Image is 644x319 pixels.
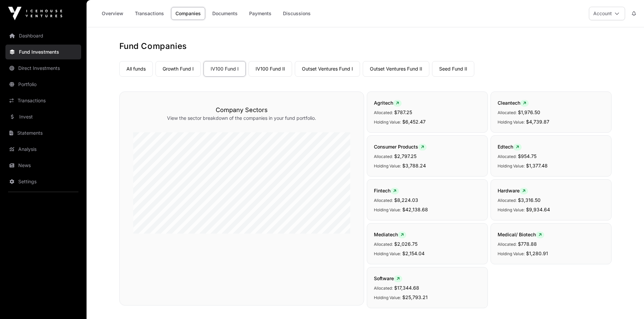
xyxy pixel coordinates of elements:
a: Invest [5,109,81,124]
span: $17,344.68 [394,285,419,291]
span: Allocated: [498,110,517,115]
span: Allocated: [374,154,393,159]
a: Settings [5,174,81,189]
span: $3,788.24 [402,163,426,168]
span: Allocated: [374,198,393,203]
span: $787.25 [394,109,412,115]
span: $3,316.50 [518,197,541,203]
span: $2,797.25 [394,153,416,159]
a: Growth Fund I [156,61,201,77]
a: All funds [119,61,153,77]
span: Agritech [374,100,402,106]
a: Discussions [279,7,315,20]
span: Holding Value: [374,207,401,212]
span: $954.75 [518,153,536,159]
a: Transactions [130,7,168,20]
a: Documents [208,7,242,20]
span: Allocated: [498,198,517,203]
span: Hardware [498,188,528,193]
span: Holding Value: [374,163,401,168]
a: Outset Ventures Fund II [363,61,429,77]
a: Companies [171,7,205,20]
span: $1,280.91 [526,250,548,256]
span: Holding Value: [374,251,401,256]
span: $42,138.68 [402,207,428,212]
span: $4,739.87 [526,119,549,125]
span: Mediatech [374,232,406,237]
span: $9,934.64 [526,207,550,212]
span: $2,026.75 [394,241,418,247]
img: Icehouse Ventures Logo [8,7,62,20]
span: Cleantech [498,100,529,106]
a: Portfolio [5,77,81,92]
span: Edtech [498,144,522,150]
a: Fund Investments [5,45,81,59]
iframe: Chat Widget [610,287,644,319]
span: $1,377.48 [526,163,548,168]
span: Holding Value: [498,119,525,125]
span: Holding Value: [498,207,525,212]
span: Software [374,275,402,281]
a: IV100 Fund II [248,61,292,77]
span: Fintech [374,188,399,193]
a: Payments [245,7,276,20]
a: Overview [97,7,128,20]
span: $2,154.04 [402,250,425,256]
a: News [5,158,81,173]
span: $778.88 [518,241,537,247]
span: Holding Value: [374,295,401,300]
a: IV100 Fund I [204,61,246,77]
span: Medical/ Biotech [498,232,544,237]
a: Seed Fund II [432,61,474,77]
span: Consumer Products [374,144,427,150]
span: $1,976.50 [518,109,540,115]
a: Outset Ventures Fund I [295,61,360,77]
a: Direct Investments [5,61,81,76]
a: Analysis [5,142,81,157]
span: $25,793.21 [402,294,428,300]
span: Allocated: [498,242,517,247]
span: Holding Value: [498,163,525,168]
span: $8,224.03 [394,197,418,203]
span: Holding Value: [374,119,401,125]
a: Transactions [5,93,81,108]
span: Allocated: [374,110,393,115]
p: View the sector breakdown of the companies in your fund portfolio. [133,115,350,122]
span: $6,452.47 [402,119,426,125]
span: Allocated: [374,286,393,291]
span: Allocated: [498,154,517,159]
a: Dashboard [5,28,81,43]
button: Account [589,7,625,20]
span: Allocated: [374,242,393,247]
h3: Company Sectors [133,105,350,115]
span: Holding Value: [498,251,525,256]
a: Statements [5,126,81,140]
h1: Fund Companies [119,41,612,52]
